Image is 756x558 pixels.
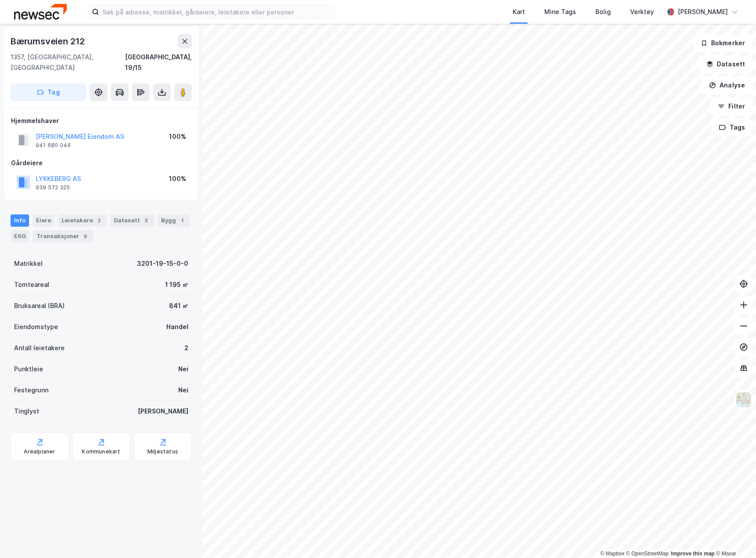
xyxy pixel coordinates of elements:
[712,119,752,136] button: Tags
[24,448,55,455] div: Arealplaner
[82,448,120,455] div: Kommunekart
[14,258,43,269] div: Matrikkel
[138,406,188,417] div: [PERSON_NAME]
[14,322,58,332] div: Eiendomstype
[11,158,191,168] div: Gårdeiere
[699,55,752,73] button: Datasett
[110,214,154,227] div: Datasett
[14,301,65,311] div: Bruksareal (BRA)
[178,385,188,395] div: Nei
[169,301,188,311] div: 841 ㎡
[169,131,186,142] div: 100%
[125,52,192,73] div: [GEOGRAPHIC_DATA], 19/15
[99,5,334,18] input: Søk på adresse, matrikkel, gårdeiere, leietakere eller personer
[11,83,86,101] button: Tag
[626,551,669,557] a: OpenStreetMap
[14,279,49,290] div: Tomteareal
[147,448,178,455] div: Miljøstatus
[36,142,71,149] div: 941 680 046
[158,214,190,227] div: Bygg
[544,7,576,17] div: Mine Tags
[14,385,48,395] div: Festegrunn
[11,230,29,243] div: ESG
[11,116,191,126] div: Hjemmelshaver
[11,52,125,73] div: 1357, [GEOGRAPHIC_DATA], [GEOGRAPHIC_DATA]
[513,7,525,17] div: Kart
[595,7,611,17] div: Bolig
[701,76,752,94] button: Analyse
[178,216,187,225] div: 1
[671,551,715,557] a: Improve this map
[169,174,186,184] div: 100%
[95,216,103,225] div: 2
[184,343,188,353] div: 2
[735,391,752,408] img: Z
[11,214,29,227] div: Info
[712,516,756,558] iframe: Chat Widget
[33,230,93,243] div: Transaksjoner
[14,343,65,353] div: Antall leietakere
[165,279,188,290] div: 1 195 ㎡
[58,214,107,227] div: Leietakere
[14,364,43,374] div: Punktleie
[137,258,188,269] div: 3201-19-15-0-0
[14,406,39,417] div: Tinglyst
[36,184,70,191] div: 939 572 325
[81,232,90,241] div: 9
[33,214,55,227] div: Eiere
[630,7,654,17] div: Verktøy
[166,322,188,332] div: Handel
[600,551,624,557] a: Mapbox
[11,34,87,48] div: Bærumsveien 212
[693,34,752,52] button: Bokmerker
[710,98,752,115] button: Filter
[178,364,188,374] div: Nei
[142,216,150,225] div: 3
[678,7,728,17] div: [PERSON_NAME]
[14,4,67,19] img: newsec-logo.f6e21ccffca1b3a03d2d.png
